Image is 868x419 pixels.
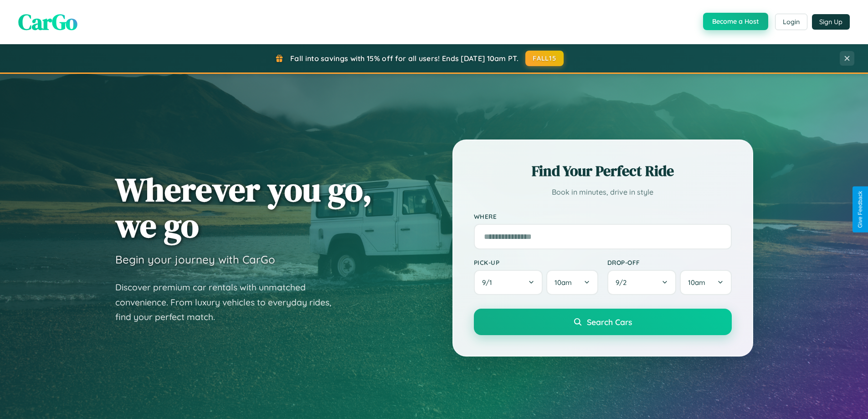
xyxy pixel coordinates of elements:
[688,278,705,287] span: 10am
[474,309,732,335] button: Search Cars
[812,14,850,30] button: Sign Up
[115,280,343,325] p: Discover premium car rentals with unmatched convenience. From luxury vehicles to everyday rides, ...
[474,212,732,220] label: Where
[587,317,632,327] span: Search Cars
[775,14,807,30] button: Login
[546,270,598,295] button: 10am
[607,270,677,295] button: 9/2
[680,270,731,295] button: 10am
[703,13,768,30] button: Become a Host
[555,278,572,287] span: 10am
[525,51,564,66] button: FALL15
[474,259,598,266] label: Pick-up
[482,278,497,287] span: 9 / 1
[115,171,372,243] h1: Wherever you go, we go
[474,161,732,181] h2: Find Your Perfect Ride
[474,186,732,199] p: Book in minutes, drive in style
[607,259,732,266] label: Drop-off
[115,253,275,266] h3: Begin your journey with CarGo
[616,278,631,287] span: 9 / 2
[857,191,863,228] div: Give Feedback
[290,54,519,63] span: Fall into savings with 15% off for all users! Ends [DATE] 10am PT.
[474,270,543,295] button: 9/1
[18,7,77,37] span: CarGo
